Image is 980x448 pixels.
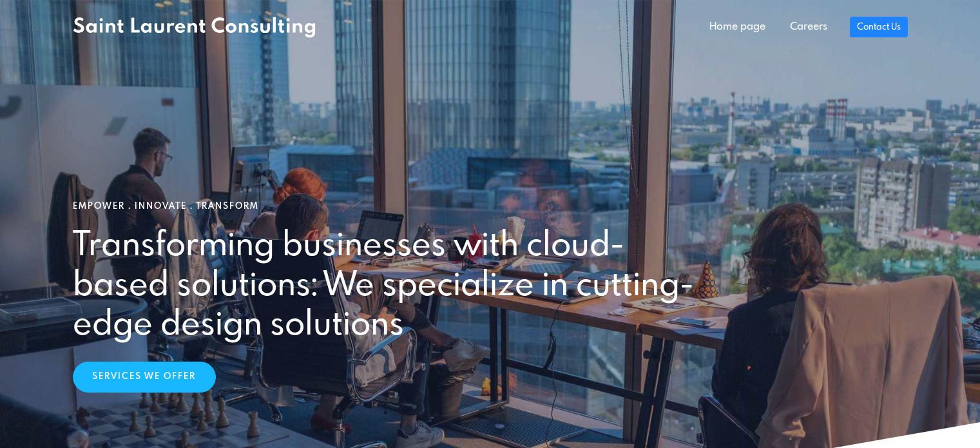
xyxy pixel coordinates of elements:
[73,362,216,393] a: Services We Offer
[850,17,907,37] a: Contact Us
[73,227,699,346] h2: Transforming businesses with cloud-based solutions: We specialize in cutting-edge design solutions
[73,201,908,211] h1: Empower . Innovate . Transform
[697,14,778,40] a: Home page
[778,14,840,40] a: Careers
